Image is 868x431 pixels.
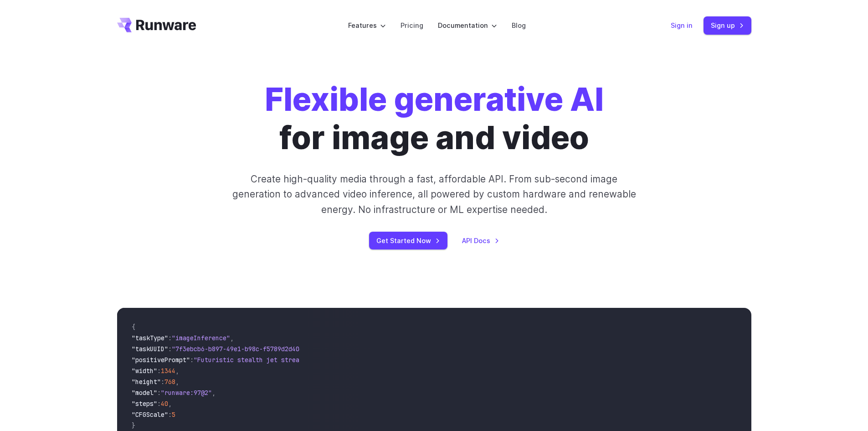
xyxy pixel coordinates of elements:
[172,334,230,342] span: "imageInference"
[230,334,234,342] span: ,
[132,367,157,375] span: "width"
[161,378,164,386] span: :
[175,367,179,375] span: ,
[172,410,175,419] span: 5
[172,345,310,353] span: "7f3ebcb6-b897-49e1-b98c-f5789d2d40d7"
[704,16,751,34] a: Sign up
[168,400,172,408] span: ,
[157,400,161,408] span: :
[157,389,161,397] span: :
[161,400,168,408] span: 40
[212,389,216,397] span: ,
[265,80,604,119] strong: Flexible generative AI
[157,367,161,375] span: :
[132,378,161,386] span: "height"
[168,345,172,353] span: :
[194,356,525,364] span: "Futuristic stealth jet streaking through a neon-lit cityscape with glowing purple exhaust"
[348,20,386,31] label: Features
[161,367,175,375] span: 1344
[369,232,447,249] a: Get Started Now
[168,410,172,419] span: :
[132,400,157,408] span: "steps"
[161,389,212,397] span: "runware:97@2"
[132,389,157,397] span: "model"
[401,20,423,31] a: Pricing
[671,20,693,31] a: Sign in
[132,421,135,430] span: }
[175,378,179,386] span: ,
[265,80,604,157] h1: for image and video
[231,171,637,217] p: Create high-quality media through a fast, affordable API. From sub-second image generation to adv...
[438,20,497,31] label: Documentation
[132,345,168,353] span: "taskUUID"
[512,20,526,31] a: Blog
[164,378,175,386] span: 768
[132,323,135,331] span: {
[132,356,190,364] span: "positivePrompt"
[132,334,168,342] span: "taskType"
[462,235,499,246] a: API Docs
[132,410,168,419] span: "CFGScale"
[190,356,194,364] span: :
[117,18,196,32] a: Go to /
[168,334,172,342] span: :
